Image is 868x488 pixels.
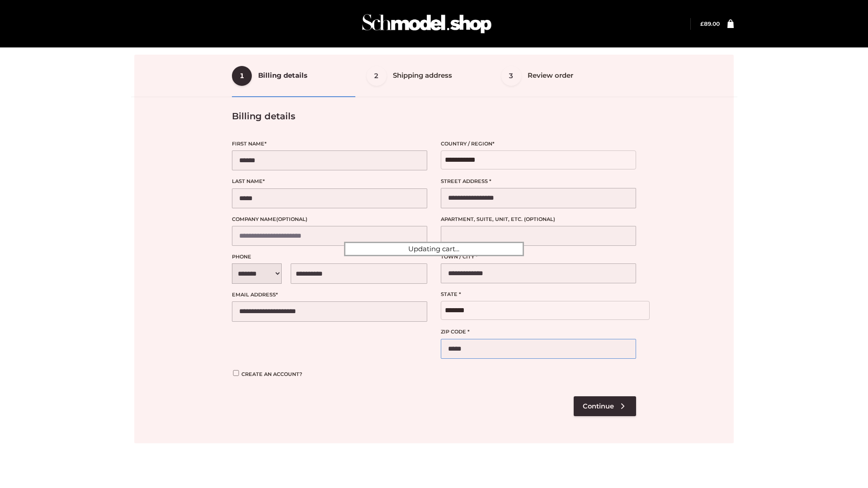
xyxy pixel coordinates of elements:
bdi: 89.00 [700,20,720,27]
div: Updating cart... [344,242,524,256]
a: £89.00 [700,20,720,27]
img: Schmodel Admin 964 [359,6,495,42]
span: £ [700,20,704,27]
